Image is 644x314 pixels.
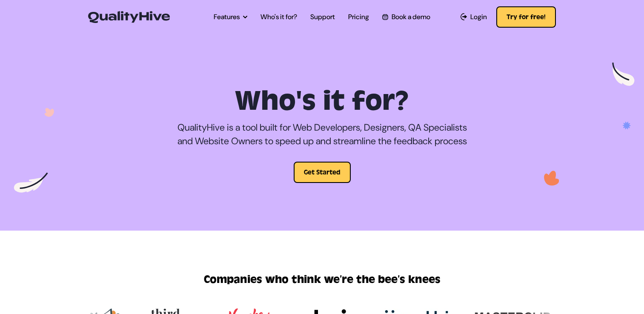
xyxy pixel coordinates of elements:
[88,11,170,23] img: QualityHive - Bug Tracking Tool
[496,6,556,28] button: Try for free!
[461,12,487,22] a: Login
[214,12,247,22] a: Features
[294,162,351,183] button: Get Started
[382,12,430,22] a: Book a demo
[260,12,297,22] a: Who's it for?
[348,12,369,22] a: Pricing
[382,14,388,20] img: Book a QualityHive Demo
[204,271,441,288] h2: Companies who think we’re the bee’s knees
[91,85,554,117] h1: Who's it for?
[470,12,487,22] span: Login
[310,12,335,22] a: Support
[175,121,469,148] p: QualityHive is a tool built for Web Developers, Designers, QA Specialists and Website Owners to s...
